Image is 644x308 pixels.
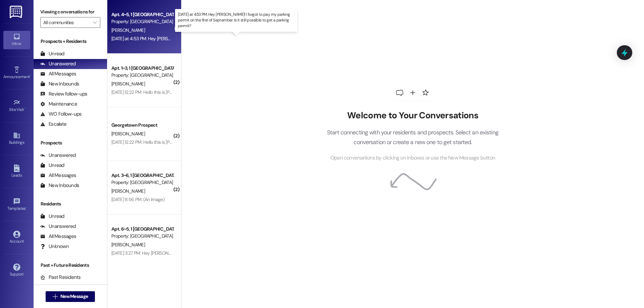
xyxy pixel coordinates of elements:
div: Property: [GEOGRAPHIC_DATA] [111,18,173,25]
div: Unknown [40,243,69,250]
a: Site Visit • [3,97,30,115]
a: Inbox [3,31,30,49]
i:  [53,294,58,299]
div: Unanswered [40,223,76,230]
span: [PERSON_NAME] [111,188,145,194]
div: All Messages [40,70,76,77]
div: Property: [GEOGRAPHIC_DATA] [111,72,173,79]
div: All Messages [40,233,76,240]
input: All communities [43,17,90,28]
span: [PERSON_NAME] [111,242,145,248]
div: [DATE] 3:27 PM: Hey [PERSON_NAME]! I've got a lease signed for this upcoming semester, and I'm pr... [111,250,500,256]
div: WO Follow-ups [40,111,82,118]
span: Open conversations by clicking on inboxes or use the New Message button [330,154,495,162]
div: Prospects [34,139,107,146]
a: Buildings [3,130,30,148]
p: Start connecting with your residents and prospects. Select an existing conversation or create a n... [317,128,508,147]
div: Past Residents [40,274,81,281]
div: Past + Future Residents [34,262,107,269]
img: ResiDesk Logo [10,6,23,18]
div: New Inbounds [40,80,79,87]
span: • [30,73,31,78]
div: Property: [GEOGRAPHIC_DATA] [111,233,173,240]
div: Unread [40,162,64,169]
span: [PERSON_NAME] [111,27,145,33]
span: New Message [60,293,88,300]
div: [DATE] at 4:53 PM: Hey [PERSON_NAME]! I forgot to pay my parking permit on the first of September... [111,36,386,42]
div: Residents [34,200,107,207]
span: [PERSON_NAME] [111,81,145,87]
div: Unread [40,50,64,57]
h2: Welcome to Your Conversations [317,110,508,121]
div: Unanswered [40,152,76,159]
button: New Message [46,291,95,302]
a: Support [3,261,30,280]
span: • [26,205,27,210]
div: Escalate [40,121,66,128]
div: Maintenance [40,101,77,108]
label: Viewing conversations for [40,7,100,17]
div: Unread [40,213,64,220]
span: [PERSON_NAME] [111,131,145,137]
i:  [93,20,97,25]
div: Property: [GEOGRAPHIC_DATA] [111,179,173,186]
div: Apt. 4~5, 1 [GEOGRAPHIC_DATA] [111,11,173,18]
div: Unanswered [40,60,76,67]
div: Review follow-ups [40,90,87,98]
div: Apt. 6~5, 1 [GEOGRAPHIC_DATA] [111,226,173,233]
div: Apt. 3~6, 1 [GEOGRAPHIC_DATA] [111,172,173,179]
div: Apt. 1~3, 1 [GEOGRAPHIC_DATA] [111,65,173,72]
a: Account [3,229,30,247]
div: Georgetown Prospect [111,122,173,129]
a: Leads [3,163,30,181]
div: New Inbounds [40,182,79,189]
div: Prospects + Residents [34,38,107,45]
span: • [24,106,25,111]
div: All Messages [40,172,76,179]
p: [DATE] at 4:53 PM: Hey [PERSON_NAME]! I forgot to pay my parking permit on the first of September... [178,12,294,29]
div: [DATE] 8:56 PM: (An Image) [111,196,164,202]
a: Templates • [3,196,30,214]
